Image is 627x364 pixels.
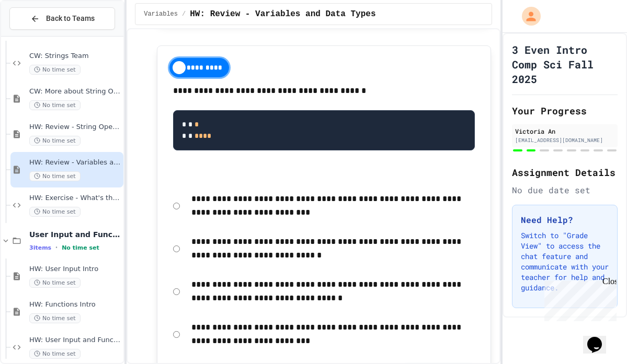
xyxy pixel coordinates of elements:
h3: Need Help? [521,214,609,226]
span: No time set [29,171,81,181]
p: Switch to "Grade View" to access the chat feature and communicate with your teacher for help and ... [521,230,609,293]
h2: Your Progress [512,103,618,118]
span: No time set [29,349,81,359]
span: User Input and Functions [29,230,121,239]
span: HW: Review - Variables and Data Types [29,158,121,167]
div: Chat with us now!Close [4,4,72,66]
span: HW: Review - String Operators [29,123,121,132]
span: No time set [29,278,81,288]
span: Back to Teams [46,13,95,24]
span: No time set [29,313,81,323]
span: HW: Functions Intro [29,300,121,309]
span: No time set [29,65,81,75]
span: CW: Strings Team [29,52,121,61]
span: No time set [29,207,81,217]
span: HW: User Input Intro [29,265,121,274]
span: No time set [62,244,99,251]
div: Victoria An [515,126,614,136]
div: [EMAIL_ADDRESS][DOMAIN_NAME] [515,136,614,144]
span: CW: More about String Operators [29,87,121,96]
span: 3 items [29,244,51,251]
span: HW: Exercise - What's the Type? [29,194,121,203]
h1: 3 Even Intro Comp Sci Fall 2025 [512,42,618,86]
div: No due date set [512,184,618,196]
span: HW: User Input and Functions [29,336,121,345]
h2: Assignment Details [512,165,618,180]
div: My Account [511,4,543,28]
span: No time set [29,136,81,146]
span: Variables [144,10,178,18]
span: / [182,10,186,18]
span: No time set [29,100,81,110]
iframe: chat widget [540,277,617,321]
span: HW: Review - Variables and Data Types [190,8,375,20]
span: • [55,243,58,252]
iframe: chat widget [583,322,617,354]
